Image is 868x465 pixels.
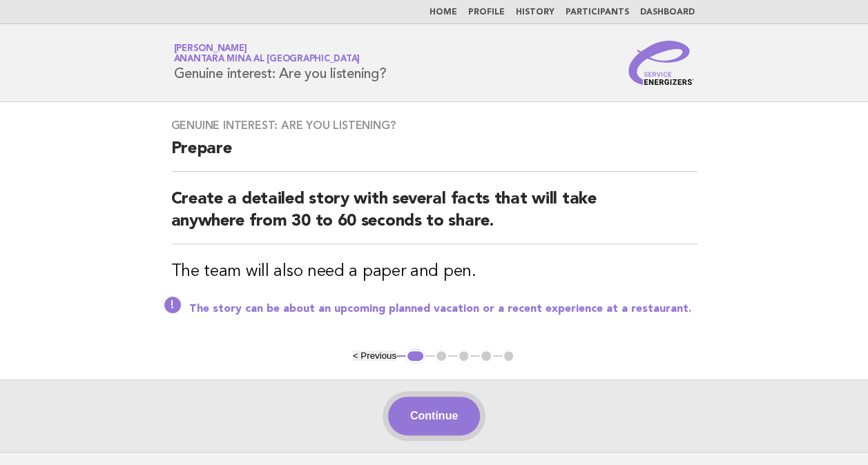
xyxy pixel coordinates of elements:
[405,349,425,363] button: 1
[628,41,695,85] img: Service Energizers
[640,8,695,17] a: Dashboard
[353,350,396,361] button: < Previous
[174,55,360,64] span: Anantara Mina al [GEOGRAPHIC_DATA]
[516,8,554,17] a: History
[189,302,697,316] p: The story can be about an upcoming planned vacation or a recent experience at a restaurant.
[171,188,697,244] h2: Create a detailed story with several facts that will take anywhere from 30 to 60 seconds to share.
[566,8,629,17] a: Participants
[388,397,480,435] button: Continue
[171,119,697,132] h3: Genuine interest: Are you listening?
[468,8,505,17] a: Profile
[174,44,360,63] a: [PERSON_NAME]Anantara Mina al [GEOGRAPHIC_DATA]
[174,45,387,81] h1: Genuine interest: Are you listening?
[171,138,697,172] h2: Prepare
[171,261,697,283] h3: The team will also need a paper and pen.
[430,8,457,17] a: Home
